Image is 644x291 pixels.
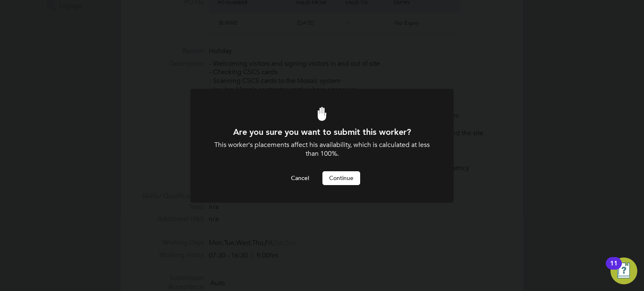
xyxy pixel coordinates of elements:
[284,171,316,185] button: Cancel
[322,171,360,185] button: Continue
[610,258,637,284] button: Open Resource Center, 11 new notifications
[213,141,431,158] div: This worker's placements affect his availability, which is calculated at less than 100%.
[610,263,618,274] div: 11
[213,126,431,137] h1: Are you sure you want to submit this worker?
